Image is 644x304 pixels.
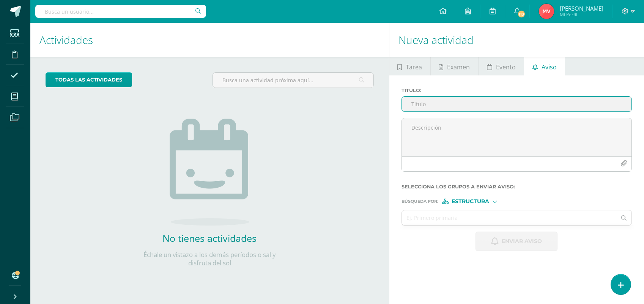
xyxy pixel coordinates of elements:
h2: No tienes actividades [134,232,285,244]
span: Aviso [542,58,557,76]
input: Busca un usuario... [35,5,206,18]
span: Estructura [452,199,489,204]
a: todas las Actividades [46,72,132,87]
span: 113 [517,10,526,18]
label: Titulo : [402,88,632,93]
span: Enviar aviso [502,232,542,251]
span: Mi Perfil [560,11,603,18]
a: Aviso [524,57,565,75]
a: Examen [431,57,478,75]
span: [PERSON_NAME] [560,5,603,12]
input: Titulo [402,97,631,111]
div: [object Object] [442,199,499,204]
input: Busca una actividad próxima aquí... [213,73,373,88]
a: Evento [479,57,524,75]
button: Enviar aviso [476,232,557,251]
h1: Actividades [39,23,380,57]
img: no_activities.png [170,119,249,226]
a: Tarea [389,57,430,75]
p: Échale un vistazo a los demás períodos o sal y disfruta del sol [134,251,285,267]
label: Selecciona los grupos a enviar aviso : [402,184,632,190]
h1: Nueva actividad [398,23,635,57]
img: d633705d2caf26de73db2f10b60e18e1.png [539,4,554,19]
span: Búsqueda por : [402,199,438,204]
span: Examen [447,58,470,76]
span: Evento [496,58,516,76]
span: Tarea [406,58,422,76]
input: Ej. Primero primaria [402,210,617,225]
